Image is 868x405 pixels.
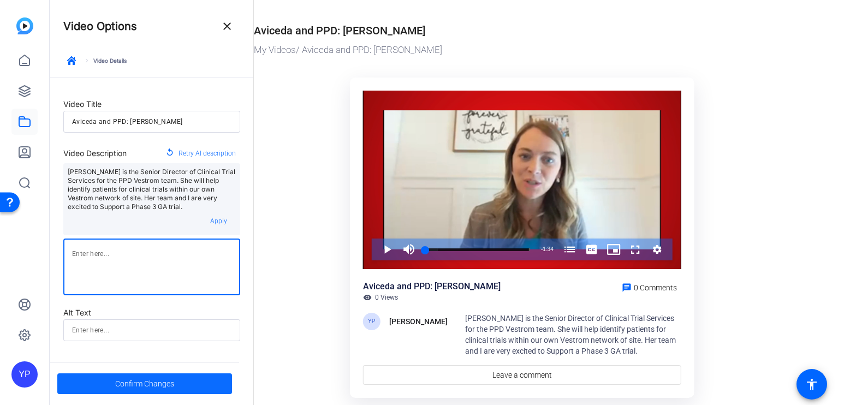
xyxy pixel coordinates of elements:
[161,144,240,163] button: Retry AI description
[541,246,543,252] span: -
[492,370,552,381] span: Leave a comment
[254,44,296,55] a: My Videos
[617,280,681,293] a: 0 Comments
[375,293,398,302] span: 0 Views
[581,239,603,260] button: Captions
[63,98,240,111] div: Video Title
[805,378,818,391] mat-icon: accessibility
[376,239,398,260] button: Play
[543,246,553,252] span: 1:34
[221,20,234,33] mat-icon: close
[16,17,33,34] img: blue-gradient.svg
[72,115,231,128] input: Enter here...
[363,280,501,293] div: Aviceda and PPD: [PERSON_NAME]
[254,22,425,39] div: Aviceda and PPD: [PERSON_NAME]
[559,239,581,260] button: Chapters
[201,211,236,231] button: Apply
[363,293,372,302] mat-icon: visibility
[363,313,381,330] div: YP
[63,147,127,160] div: Video Description
[165,148,174,159] mat-icon: replay
[603,239,625,260] button: Picture-in-Picture
[72,324,231,337] input: Enter here...
[398,239,420,260] button: Mute
[363,365,681,385] a: Leave a comment
[465,314,676,355] span: [PERSON_NAME] is the Senior Director of Clinical Trial Services for the PPD Vestrom team. She wil...
[179,146,236,160] span: Retry AI description
[634,283,677,292] span: 0 Comments
[254,43,792,57] div: / Aviceda and PPD: [PERSON_NAME]
[115,373,174,394] span: Confirm Changes
[57,373,232,394] button: Confirm Changes
[622,283,632,293] mat-icon: chat
[68,168,236,211] p: [PERSON_NAME] is the Senior Director of Clinical Trial Services for the PPD Vestrom team. She wil...
[210,217,227,225] span: Apply
[389,315,448,328] div: [PERSON_NAME]
[63,306,240,319] div: Alt Text
[63,20,137,33] h4: Video Options
[625,239,646,260] button: Fullscreen
[11,361,38,388] div: YP
[363,91,681,270] div: Video Player
[425,248,530,251] div: Progress Bar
